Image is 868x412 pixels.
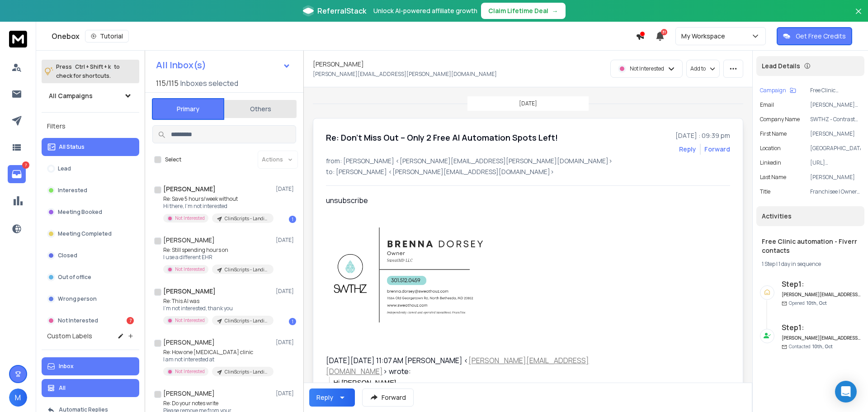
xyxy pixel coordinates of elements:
p: SWTHZ - Contrast Therapy Studio [810,116,861,123]
p: Last Name [760,174,786,181]
p: CliniScripts - Landing page outreach [225,369,268,375]
button: Reply [679,145,696,154]
button: Forward [362,388,414,407]
p: CliniScripts - Landing page outreach [225,215,268,222]
button: Not Interested7 [42,312,139,330]
h3: Custom Labels [47,331,92,341]
h1: [PERSON_NAME] [163,287,216,296]
button: M [9,388,27,407]
p: Interested [58,187,87,194]
p: Re: This AI was [163,298,272,305]
p: Meeting Booked [58,208,102,216]
p: All Status [59,143,85,151]
p: [DATE] : 09:39 pm [675,131,730,140]
h1: [PERSON_NAME] [313,60,364,69]
p: First Name [760,130,787,137]
div: [DATE][DATE] 11:07 AM [PERSON_NAME] < > wrote: [326,355,590,377]
h6: [PERSON_NAME][EMAIL_ADDRESS][DOMAIN_NAME] [782,291,861,298]
h3: Inboxes selected [180,78,238,89]
p: 7 [22,161,29,169]
h6: Step 1 : [782,322,861,333]
span: 115 / 115 [156,78,179,89]
h1: Re: Don’t Miss Out – Only 2 Free AI Automation Spots Left! [326,131,558,144]
button: Reply [309,388,355,407]
p: Wrong person [58,295,97,303]
p: [PERSON_NAME][EMAIL_ADDRESS][PERSON_NAME][DOMAIN_NAME] [313,71,497,78]
button: Meeting Booked [42,203,139,221]
h1: [PERSON_NAME] [163,338,215,347]
button: Out of office [42,268,139,286]
span: → [552,6,558,15]
p: Contacted [789,343,833,350]
p: [URL][DOMAIN_NAME] [810,159,861,166]
button: All Campaigns [42,87,139,105]
p: My Workspace [681,32,729,41]
button: All Status [42,138,139,156]
p: [PERSON_NAME] [810,130,861,137]
div: Reply [316,393,333,402]
span: 10th, Oct [807,300,827,306]
p: Opened [789,300,827,307]
p: Lead [58,165,71,172]
h1: [PERSON_NAME] [163,389,215,398]
p: linkedin [760,159,781,166]
p: Hi there, I’m not interested [163,203,272,210]
p: location [760,145,781,152]
span: 1 day in sequence [778,260,821,268]
h1: All Campaigns [49,91,93,100]
div: Open Intercom Messenger [835,381,857,403]
button: Primary [152,98,224,120]
span: ReferralStack [317,5,366,16]
div: | [762,260,859,268]
p: Add to [690,65,706,72]
h1: [PERSON_NAME] [163,185,216,194]
button: All [42,379,139,397]
p: title [760,188,770,195]
button: Closed [42,246,139,265]
p: Out of office [58,274,91,281]
button: Wrong person [42,290,139,308]
span: Hi [PERSON_NAME], [334,379,398,386]
p: Inbox [59,363,74,370]
button: Meeting Completed [42,225,139,243]
button: Tutorial [85,30,129,43]
p: Not Interested [175,368,205,375]
h3: Filters [42,120,139,133]
p: Not Interested [175,215,205,222]
p: Franchisee | Owner, Sweathouz [US_STATE] [810,188,861,195]
p: All [59,384,66,392]
p: Get Free Credits [796,32,846,41]
button: Interested [42,181,139,199]
p: CliniScripts - Landing page outreach [225,317,268,324]
p: [DATE] [276,288,296,295]
p: Press to check for shortcuts. [56,62,120,81]
p: Re: Do your notes write [163,400,272,407]
button: Inbox [42,357,139,375]
div: Onebox [52,30,636,43]
p: [DATE] [519,100,537,107]
button: Lead [42,160,139,178]
p: Closed [58,252,77,259]
p: [DATE] [276,339,296,346]
p: [DATE] [276,390,296,397]
p: Lead Details [762,62,800,71]
p: Campaign [760,87,786,94]
p: Not Interested [630,65,664,72]
div: Forward [704,145,730,154]
div: 1 [289,318,296,325]
p: to: [PERSON_NAME] <[PERSON_NAME][EMAIL_ADDRESS][DOMAIN_NAME]> [326,167,730,176]
p: Re: How one [MEDICAL_DATA] clinic [163,349,272,356]
label: Select [165,156,181,163]
button: Get Free Credits [777,27,852,45]
p: [PERSON_NAME] [810,174,861,181]
p: I'm not interested, thank you [163,305,272,312]
h6: [PERSON_NAME][EMAIL_ADDRESS][DOMAIN_NAME] [782,335,861,341]
button: Close banner [853,5,864,27]
p: [PERSON_NAME][EMAIL_ADDRESS][PERSON_NAME][DOMAIN_NAME] [810,101,861,109]
p: Unlock AI-powered affiliate growth [373,6,477,15]
div: 7 [127,317,134,324]
p: I use a different EHR [163,254,272,261]
p: I am not interested at [163,356,272,363]
p: from: [PERSON_NAME] <[PERSON_NAME][EMAIL_ADDRESS][PERSON_NAME][DOMAIN_NAME]> [326,156,730,166]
